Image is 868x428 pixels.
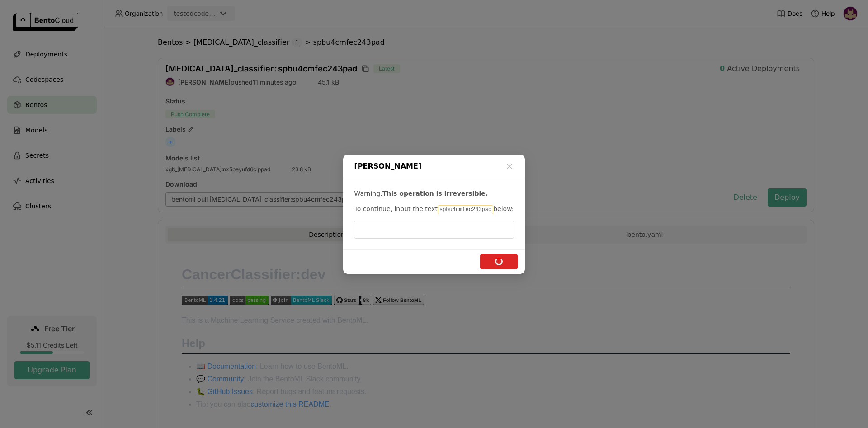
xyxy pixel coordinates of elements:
i: loading [493,256,504,267]
span: To continue, input the text [354,205,437,212]
code: spbu4cmfec243pad [438,205,493,214]
span: Warning: [354,190,382,197]
div: [PERSON_NAME] [343,155,524,178]
span: below: [493,205,514,212]
b: This operation is irreversible. [382,190,488,197]
button: loading Delete [480,254,518,269]
div: dialog [343,155,524,274]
